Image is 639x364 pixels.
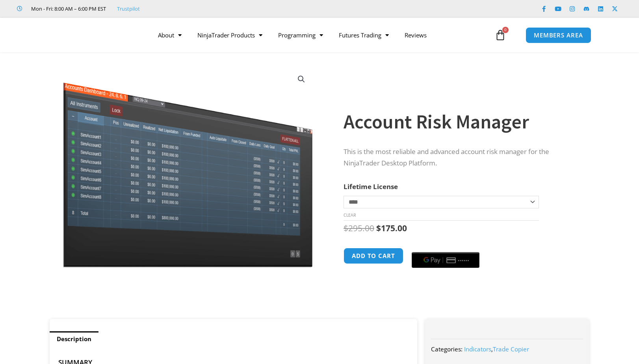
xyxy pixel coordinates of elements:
a: View full-screen image gallery [294,72,308,86]
bdi: 295.00 [344,223,374,234]
a: Programming [270,26,331,44]
span: 0 [502,27,509,33]
p: This is the most reliable and advanced account risk manager for the NinjaTrader Desktop Platform. [344,146,574,169]
label: Lifetime License [344,182,398,191]
span: MEMBERS AREA [534,32,583,38]
a: About [150,26,189,44]
img: LogoAI | Affordable Indicators – NinjaTrader [37,21,122,49]
a: Futures Trading [331,26,397,44]
a: NinjaTrader Products [189,26,270,44]
h1: Account Risk Manager [344,108,574,136]
a: Clear options [344,212,356,218]
a: Trustpilot [117,4,140,13]
span: $ [376,223,381,234]
a: Indicators [464,345,491,353]
a: Reviews [397,26,435,44]
a: Trade Copier [493,345,529,353]
button: Buy with GPay [412,252,479,268]
button: Add to cart [344,248,403,264]
span: Mon - Fri: 8:00 AM – 6:00 PM EST [29,4,106,13]
nav: Menu [150,26,493,44]
span: Categories: [431,345,463,353]
img: Screenshot 2024-08-26 15462845454 [61,66,314,268]
a: Description [50,331,98,347]
iframe: Secure payment input frame [410,247,481,247]
text: •••••• [458,258,470,263]
a: MEMBERS AREA [526,27,591,43]
span: $ [344,223,348,234]
span: , [464,345,529,353]
bdi: 175.00 [376,223,407,234]
a: 0 [483,24,518,46]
